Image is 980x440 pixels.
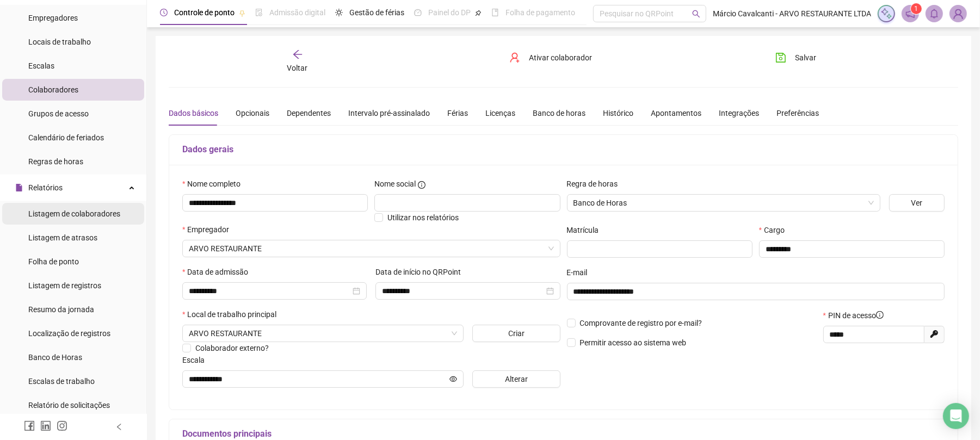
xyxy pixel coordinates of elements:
div: Open Intercom Messenger [943,403,969,429]
span: pushpin [475,10,482,16]
span: file [15,184,23,191]
span: notification [905,9,915,18]
span: Voltar [287,64,308,72]
span: Gestão de férias [349,8,404,17]
span: Controle de ponto [174,8,235,17]
div: Banco de horas [533,107,585,119]
span: info-circle [876,311,884,319]
span: Colaboradores [28,85,78,94]
button: Ver [889,194,945,212]
button: Salvar [767,49,824,66]
span: RUA DJALMA FARIAS, TORREÃO [189,325,457,342]
span: Criar [508,327,525,339]
span: Grupos de acesso [28,109,89,118]
span: Empregadores [28,14,78,22]
span: Banco de Horas [28,353,82,362]
span: pushpin [239,10,245,16]
span: Calendário de feriados [28,133,104,142]
div: Dados básicos [169,107,218,119]
span: Escalas [28,61,54,70]
span: bell [929,9,939,18]
span: Nome social [374,178,416,190]
span: clock-circle [160,9,168,16]
div: Preferências [776,107,819,119]
span: Comprovante de registro por e-mail? [580,319,702,327]
span: Colaborador externo? [195,344,269,352]
span: Admissão digital [269,8,325,17]
span: search [692,10,700,18]
span: Alterar [505,373,528,385]
span: dashboard [414,9,422,16]
span: Permitir acesso ao sistema web [580,338,687,347]
label: Nome completo [182,178,248,190]
span: sun [335,9,343,16]
span: arrow-left [292,49,303,60]
label: Escala [182,354,212,366]
h5: Dados gerais [182,143,945,156]
span: Localização de registros [28,329,110,338]
span: book [491,9,499,16]
label: Data de início no QRPoint [375,266,468,278]
label: Matrícula [567,224,606,236]
span: Escalas de trabalho [28,377,95,386]
span: left [115,423,123,431]
label: Regra de horas [567,178,625,190]
span: Relatórios [28,183,63,192]
span: Painel do DP [428,8,471,17]
span: Resumo da jornada [28,305,94,314]
div: Opcionais [236,107,269,119]
label: E-mail [567,267,595,278]
img: sparkle-icon.fc2bf0ac1784a2077858766a79e2daf3.svg [880,8,892,20]
span: Folha de ponto [28,257,79,266]
div: Apontamentos [651,107,701,119]
span: Ver [911,197,922,209]
span: Utilizar nos relatórios [387,213,459,222]
img: 52917 [950,5,966,22]
label: Cargo [759,224,792,236]
span: Ativar colaborador [529,52,592,64]
button: Criar [472,325,560,342]
span: Banco de Horas [574,195,874,211]
span: Listagem de atrasos [28,233,97,242]
span: linkedin [40,420,51,431]
label: Empregador [182,224,236,236]
span: Locais de trabalho [28,38,91,46]
span: save [775,52,786,63]
span: PIN de acesso [828,309,884,321]
span: instagram [57,420,67,431]
sup: 1 [911,3,922,14]
span: 1 [915,5,919,13]
div: Intervalo pré-assinalado [348,107,430,119]
div: Licenças [485,107,515,119]
div: Férias [447,107,468,119]
span: info-circle [418,181,426,189]
div: Dependentes [287,107,331,119]
span: Folha de pagamento [506,8,575,17]
span: Salvar [795,52,816,64]
span: facebook [24,420,35,431]
span: eye [449,375,457,383]
span: Relatório de solicitações [28,401,110,410]
span: Listagem de colaboradores [28,209,120,218]
span: file-done [255,9,263,16]
span: Regras de horas [28,157,83,166]
span: Márcio Cavalcanti - ARVO RESTAURANTE LTDA [713,8,871,20]
div: Histórico [603,107,633,119]
div: Integrações [719,107,759,119]
button: Alterar [472,370,560,388]
span: ARVO RESTAURANTE LTDA [189,240,554,257]
label: Data de admissão [182,266,255,278]
label: Local de trabalho principal [182,308,283,320]
button: Ativar colaborador [501,49,600,66]
span: Listagem de registros [28,281,101,290]
span: user-add [509,52,520,63]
